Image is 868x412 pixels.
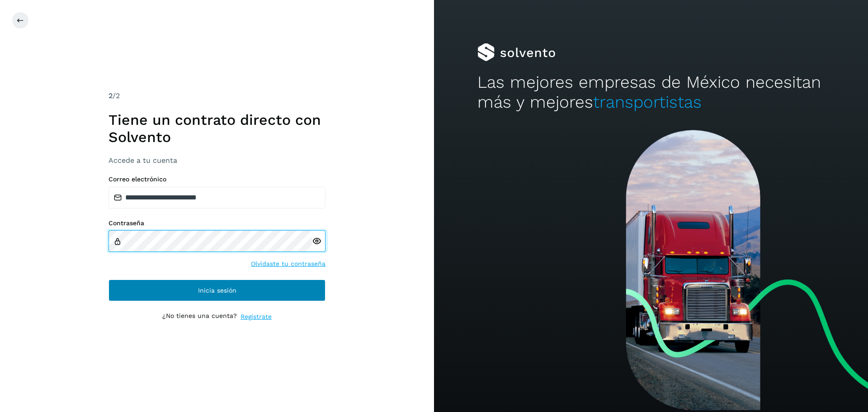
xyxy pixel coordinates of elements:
[108,175,325,183] label: Correo electrónico
[241,312,272,322] a: Regístrate
[593,92,702,112] span: transportistas
[108,279,325,301] button: Inicia sesión
[108,91,113,100] span: 2
[477,72,825,113] h2: Las mejores empresas de México necesitan más y mejores
[251,259,325,269] a: Olvidaste tu contraseña
[108,90,325,101] div: /2
[108,219,325,227] label: Contraseña
[108,156,325,165] h3: Accede a tu cuenta
[108,111,325,146] h1: Tiene un contrato directo con Solvento
[198,287,236,294] span: Inicia sesión
[162,312,237,322] p: ¿No tienes una cuenta?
